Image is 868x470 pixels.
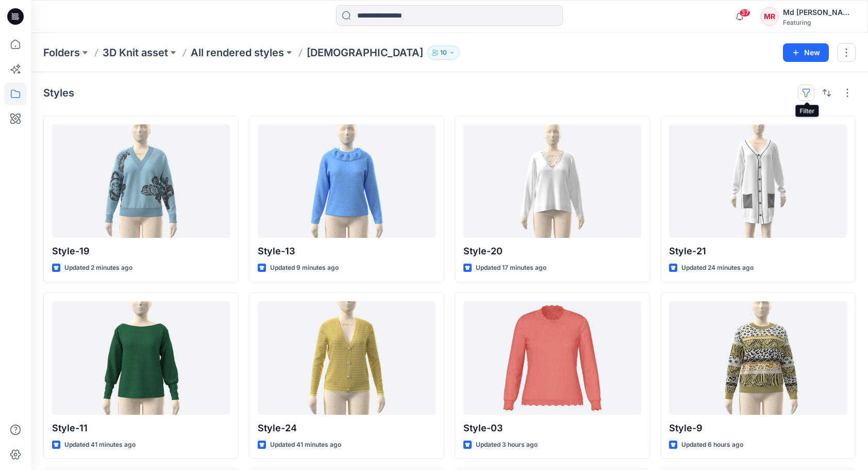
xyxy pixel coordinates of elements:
[427,45,460,60] button: 10
[476,263,546,273] p: Updated 17 minutes ago
[669,421,847,435] p: Style-9
[43,45,80,60] a: Folders
[669,301,847,415] a: Style-9
[52,301,230,415] a: Style-11
[669,244,847,258] p: Style-21
[52,421,230,435] p: Style-11
[258,301,436,415] a: Style-24
[307,45,423,60] p: [DEMOGRAPHIC_DATA]
[64,263,132,273] p: Updated 2 minutes ago
[258,421,436,435] p: Style-24
[739,9,750,17] span: 37
[103,45,168,60] a: 3D Knit asset
[258,244,436,258] p: Style-13
[463,421,641,435] p: Style-03
[681,440,743,450] p: Updated 6 hours ago
[258,124,436,238] a: Style-13
[681,263,754,273] p: Updated 24 minutes ago
[64,440,136,450] p: Updated 41 minutes ago
[270,440,341,450] p: Updated 41 minutes ago
[191,45,284,60] a: All rendered styles
[52,124,230,238] a: Style-19
[669,124,847,238] a: Style-21
[783,19,855,26] div: Featuring
[43,87,74,99] h4: Styles
[463,301,641,415] a: Style-03
[760,7,779,26] div: MR
[463,244,641,258] p: Style-20
[52,244,230,258] p: Style-19
[783,6,855,19] div: Md [PERSON_NAME][DEMOGRAPHIC_DATA]
[270,263,339,273] p: Updated 9 minutes ago
[476,440,538,450] p: Updated 3 hours ago
[463,124,641,238] a: Style-20
[783,43,829,62] button: New
[440,47,447,58] p: 10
